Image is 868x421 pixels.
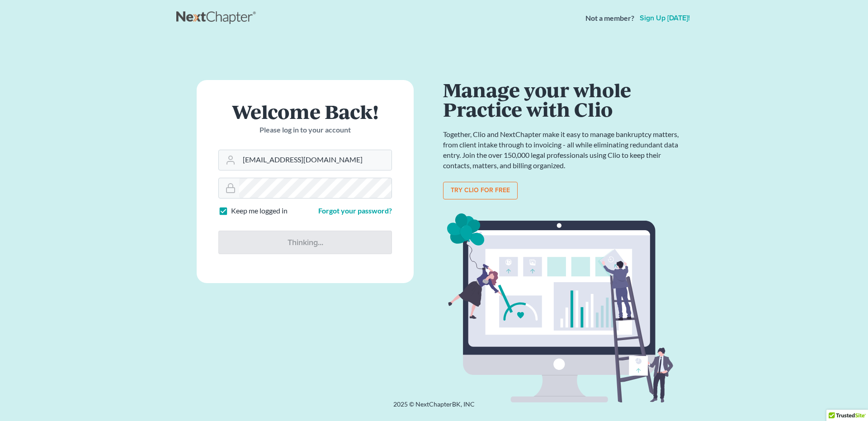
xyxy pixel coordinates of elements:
[218,102,392,121] h1: Welcome Back!
[218,231,392,254] input: Thinking...
[443,80,683,118] h1: Manage your whole Practice with Clio
[231,206,288,216] label: Keep me logged in
[638,14,692,22] a: Sign up [DATE]!
[585,13,634,24] strong: Not a member?
[443,129,683,170] p: Together, Clio and NextChapter make it easy to manage bankruptcy matters, from client intake thro...
[176,400,692,416] div: 2025 © NextChapterBK, INC
[239,150,392,170] input: Email Address
[218,125,392,135] p: Please log in to your account
[443,210,683,407] img: clio_bg-1f7fd5e12b4bb4ecf8b57ca1a7e67e4ff233b1f5529bdf2c1c242739b0445cb7.svg
[443,182,518,200] a: Try clio for free
[318,206,392,215] a: Forgot your password?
